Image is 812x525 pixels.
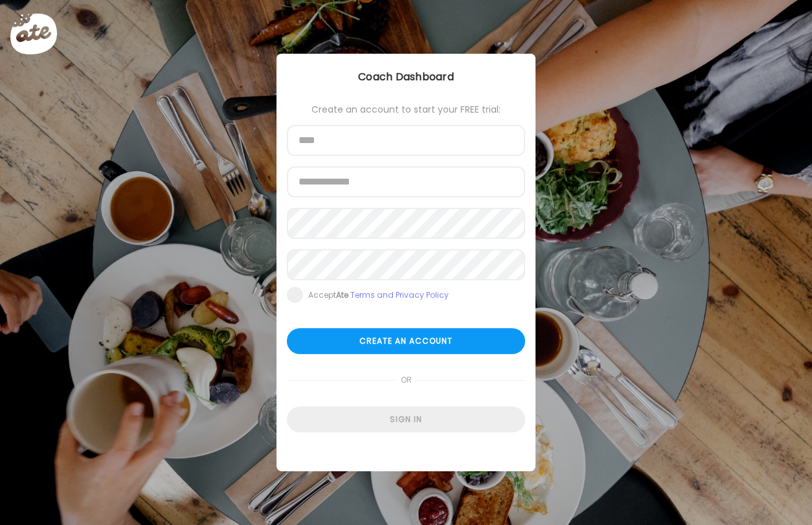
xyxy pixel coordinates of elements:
div: Coach Dashboard [276,69,536,85]
div: Sign in [287,407,525,432]
div: Accept [308,290,449,300]
div: Create an account to start your FREE trial: [287,104,525,115]
div: Create an account [287,328,525,354]
a: Terms and Privacy Policy [350,289,449,300]
span: or [396,367,417,393]
b: Ate [336,289,348,300]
